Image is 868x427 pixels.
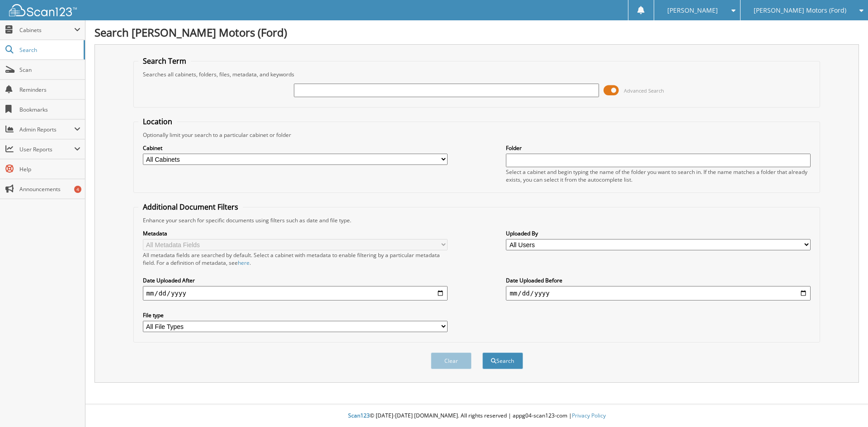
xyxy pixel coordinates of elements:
[754,8,846,13] span: [PERSON_NAME] Motors (Ford)
[19,126,74,133] span: Admin Reports
[143,311,448,319] label: File type
[143,144,448,152] label: Cabinet
[138,70,816,78] div: Searches all cabinets, folders, files, metadata, and keywords
[19,185,80,193] span: Announcements
[506,144,811,152] label: Folder
[138,202,243,212] legend: Additional Document Filters
[19,46,79,54] span: Search
[19,145,74,153] span: User Reports
[19,165,80,173] span: Help
[19,66,80,74] span: Scan
[506,286,811,300] input: end
[143,251,448,267] div: All metadata fields are searched by default. Select a cabinet with metadata to enable filtering b...
[624,87,664,94] span: Advanced Search
[482,352,523,369] button: Search
[94,25,859,40] h1: Search [PERSON_NAME] Motors (Ford)
[238,259,250,267] a: here
[143,286,448,300] input: start
[138,56,191,66] legend: Search Term
[138,131,816,139] div: Optionally limit your search to a particular cabinet or folder
[143,277,448,284] label: Date Uploaded After
[19,106,80,113] span: Bookmarks
[506,230,811,237] label: Uploaded By
[138,216,816,224] div: Enhance your search for specific documents using filters such as date and file type.
[667,8,718,13] span: [PERSON_NAME]
[348,412,370,419] span: Scan123
[74,186,81,193] div: 4
[143,230,448,237] label: Metadata
[19,86,80,94] span: Reminders
[506,168,811,183] div: Select a cabinet and begin typing the name of the folder you want to search in. If the name match...
[19,26,74,34] span: Cabinets
[431,352,472,369] button: Clear
[138,117,177,127] legend: Location
[9,4,77,16] img: scan123-logo-white.svg
[85,405,868,427] div: © [DATE]-[DATE] [DOMAIN_NAME]. All rights reserved | appg04-scan123-com |
[572,412,606,419] a: Privacy Policy
[506,277,811,284] label: Date Uploaded Before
